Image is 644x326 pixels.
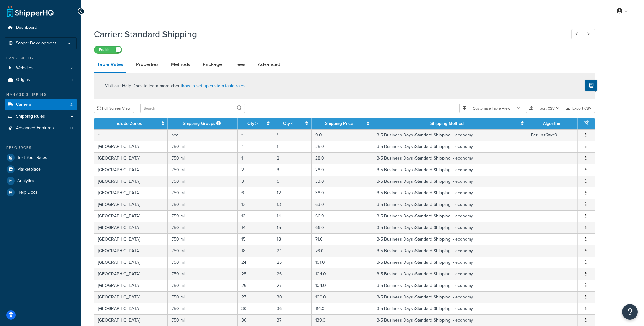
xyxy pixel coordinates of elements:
[94,257,168,268] td: [GEOGRAPHIC_DATA]
[5,74,77,86] li: Origins
[312,210,373,222] td: 66.0
[312,152,373,164] td: 28.0
[238,210,273,222] td: 13
[94,291,168,303] td: [GEOGRAPHIC_DATA]
[373,280,527,291] td: 3-5 Business Days (Standard Shipping) - economy
[16,41,56,46] span: Scope: Development
[238,187,273,199] td: 6
[238,222,273,233] td: 14
[94,57,126,73] a: Table Rates
[238,233,273,245] td: 15
[238,314,273,326] td: 36
[373,233,527,245] td: 3-5 Business Days (Standard Shipping) - economy
[168,176,238,187] td: 750 ml
[17,178,34,184] span: Analytics
[94,233,168,245] td: [GEOGRAPHIC_DATA]
[312,314,373,326] td: 139.0
[373,222,527,233] td: 3-5 Business Days (Standard Shipping) - economy
[168,222,238,233] td: 750 ml
[373,291,527,303] td: 3-5 Business Days (Standard Shipping) - economy
[373,176,527,187] td: 3-5 Business Days (Standard Shipping) - economy
[373,268,527,280] td: 3-5 Business Days (Standard Shipping) - economy
[273,210,312,222] td: 14
[373,314,527,326] td: 3-5 Business Days (Standard Shipping) - economy
[563,104,595,113] button: Export CSV
[273,233,312,245] td: 18
[94,187,168,199] td: [GEOGRAPHIC_DATA]
[168,129,238,141] td: acc
[5,187,77,198] li: Help Docs
[312,187,373,199] td: 38.0
[430,120,464,127] a: Shipping Method
[373,257,527,268] td: 3-5 Business Days (Standard Shipping) - economy
[247,120,258,127] a: Qty >
[5,56,77,61] div: Basic Setup
[168,257,238,268] td: 750 ml
[255,57,283,72] a: Advanced
[94,303,168,314] td: [GEOGRAPHIC_DATA]
[5,122,77,134] a: Advanced Features0
[238,268,273,280] td: 25
[5,164,77,175] a: Marketplace
[5,175,77,186] a: Analytics
[273,291,312,303] td: 30
[373,210,527,222] td: 3-5 Business Days (Standard Shipping) - economy
[273,222,312,233] td: 15
[273,187,312,199] td: 12
[16,77,30,83] span: Origins
[373,152,527,164] td: 3-5 Business Days (Standard Shipping) - economy
[16,125,54,131] span: Advanced Features
[238,245,273,257] td: 18
[16,114,45,119] span: Shipping Rules
[168,187,238,199] td: 750 ml
[16,25,37,30] span: Dashboard
[238,303,273,314] td: 30
[168,141,238,152] td: 750 ml
[94,104,134,113] button: Full Screen View
[168,245,238,257] td: 750 ml
[168,233,238,245] td: 750 ml
[238,291,273,303] td: 27
[527,129,578,141] td: PerUnitQty=0
[5,152,77,163] a: Test Your Rates
[622,304,638,320] button: Open Resource Center
[273,164,312,176] td: 3
[325,120,353,127] a: Shipping Price
[373,303,527,314] td: 3-5 Business Days (Standard Shipping) - economy
[312,141,373,152] td: 25.0
[585,80,597,91] button: Show Help Docs
[238,176,273,187] td: 3
[94,176,168,187] td: [GEOGRAPHIC_DATA]
[238,257,273,268] td: 24
[459,104,523,113] button: Customize Table View
[5,62,77,74] li: Websites
[312,176,373,187] td: 33.0
[5,111,77,122] a: Shipping Rules
[16,65,33,71] span: Websites
[312,129,373,141] td: 0.0
[312,245,373,257] td: 76.0
[140,104,245,113] input: Search
[273,199,312,210] td: 13
[238,152,273,164] td: 1
[373,164,527,176] td: 3-5 Business Days (Standard Shipping) - economy
[168,303,238,314] td: 750 ml
[94,268,168,280] td: [GEOGRAPHIC_DATA]
[273,257,312,268] td: 25
[5,122,77,134] li: Advanced Features
[571,29,584,39] a: Previous Record
[94,46,122,53] label: Enabled
[5,74,77,86] a: Origins1
[168,118,238,129] th: Shipping Groups
[312,280,373,291] td: 104.0
[273,314,312,326] td: 37
[238,199,273,210] td: 12
[5,62,77,74] a: Websites2
[70,65,73,71] span: 2
[133,57,162,72] a: Properties
[114,120,142,127] a: Include Zones
[312,164,373,176] td: 28.0
[168,291,238,303] td: 750 ml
